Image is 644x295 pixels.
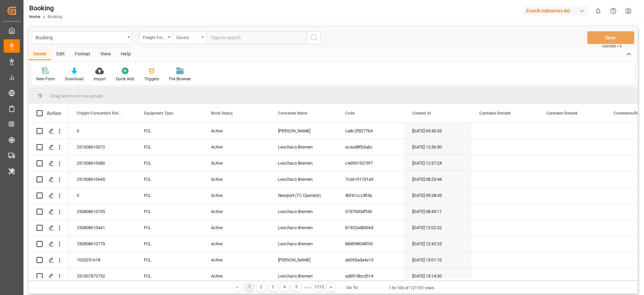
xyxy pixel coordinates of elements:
[404,123,471,139] div: [DATE] 05:40:53
[270,187,337,203] div: Newport (TC Operator)
[404,171,471,187] div: [DATE] 08:25:44
[270,268,337,284] div: Leschaco Bremen
[29,49,51,60] div: Home
[203,155,270,171] div: Active
[116,49,136,60] div: Help
[346,284,359,291] div: Go To:
[47,110,61,116] div: Action
[69,171,136,187] div: 251008610645
[257,283,265,291] div: 2
[29,155,69,171] div: Press SPACE to select this row.
[404,204,471,219] div: [DATE] 08:45:11
[136,268,203,284] div: FCL
[176,33,199,41] div: Equals
[136,155,203,171] div: FCL
[36,33,125,41] div: Booking
[69,236,136,252] div: 250908610779
[136,139,203,155] div: FCL
[144,111,173,116] span: Equipment Type
[136,171,203,187] div: FCL
[337,171,404,187] div: 7c661917d1a9
[29,236,69,252] div: Press SPACE to select this row.
[337,268,404,284] div: add918bcd514
[95,49,116,60] div: View
[304,285,311,290] div: ● ● ●
[602,44,622,49] span: Ctrl/CMD + S
[307,31,321,44] button: search button
[211,111,233,116] span: Work Status
[280,283,289,291] div: 4
[116,76,134,82] div: Quick Add
[337,139,404,155] div: acaad8fb3abc
[270,155,337,171] div: Leschaco Bremen
[587,31,634,44] button: Save
[29,171,69,187] div: Press SPACE to select this row.
[69,155,136,171] div: 251008610080
[51,93,103,98] span: Drag here to set row groups
[144,76,159,82] div: Triggers
[203,268,270,284] div: Active
[591,3,606,18] button: show 0 new notifications
[546,111,578,116] span: Caretaker Remark
[65,76,84,82] div: Download
[69,268,136,284] div: 251007872732
[69,204,136,219] div: 250808610705
[136,236,203,252] div: FCL
[203,252,270,268] div: Active
[29,204,69,220] div: Press SPACE to select this row.
[270,252,337,268] div: [PERSON_NAME]
[29,14,40,19] a: Home
[203,123,270,139] div: Active
[136,123,203,139] div: FCL
[270,171,337,187] div: Leschaco Bremen
[169,76,191,82] div: File Browser
[524,6,588,16] div: Evonik Industries AG
[69,139,136,155] div: 251008610072
[292,283,301,291] div: 5
[203,204,270,219] div: Active
[69,252,136,268] div: 1020251618
[270,236,337,252] div: Leschaco Bremen
[337,252,404,268] div: ab055ada4a13
[337,220,404,236] div: 81332ad8d364
[404,252,471,268] div: [DATE] 15:01:10
[337,187,404,203] div: 4bf41ccc8fda
[94,76,106,82] div: Import
[70,49,95,60] div: Format
[270,139,337,155] div: Leschaco Bremen
[203,171,270,187] div: Active
[278,111,307,116] span: Forwarder Name
[136,220,203,236] div: FCL
[29,268,69,284] div: Press SPACE to select this row.
[404,236,471,252] div: [DATE] 12:42:25
[404,187,471,203] div: [DATE] 09:28:45
[206,31,307,44] input: Type to search
[173,31,206,44] button: open menu
[29,252,69,268] div: Press SPACE to select this row.
[337,123,404,139] div: ca8c2f8277b4
[203,139,270,155] div: Active
[404,220,471,236] div: [DATE] 12:02:32
[245,283,254,291] div: 1
[136,204,203,219] div: FCL
[136,187,203,203] div: FCL
[203,236,270,252] div: Active
[479,111,511,116] span: Caretaker Remark
[136,252,203,268] div: FCL
[404,155,471,171] div: [DATE] 12:57:24
[345,111,355,116] span: Code
[389,285,434,291] div: 1 to 100 of 121101 rows
[337,204,404,219] div: 57d7000dffd0
[29,3,62,13] div: Booking
[69,123,136,139] div: 0
[270,123,337,139] div: [PERSON_NAME]
[315,283,323,291] div: 1212
[524,4,591,17] button: Evonik Industries AG
[36,76,55,82] div: New Form
[29,123,69,139] div: Press SPACE to select this row.
[203,187,270,203] div: Active
[69,220,136,236] div: 250808610441
[606,3,621,18] button: Help Center
[270,204,337,219] div: Leschaco Bremen
[29,220,69,236] div: Press SPACE to select this row.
